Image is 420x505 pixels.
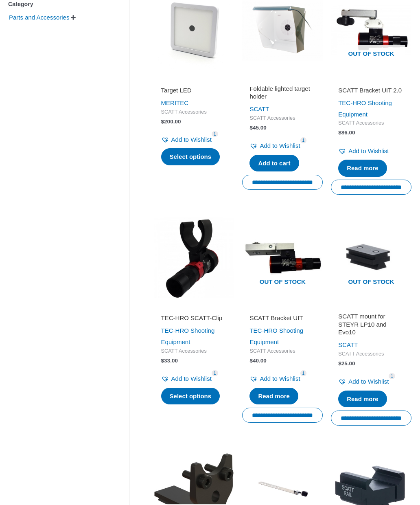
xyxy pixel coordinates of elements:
a: Add to Wishlist [249,373,300,384]
img: TEC-HRO SCATT-Clip [154,217,234,298]
span: $ [161,119,164,125]
iframe: Customer reviews powered by Trustpilot [161,303,227,312]
a: SCATT Bracket UIT 2.0 [338,86,404,97]
a: SCATT [338,341,358,348]
span: Add to Wishlist [348,147,389,154]
h2: SCATT mount for STEYR LP10 and Evo10 [338,312,404,336]
a: Out of stock [242,217,323,298]
span: SCATT Accessories [338,351,404,358]
bdi: 200.00 [161,119,181,125]
span: 1 [212,370,218,376]
a: Select options for “TEC-HRO SCATT-Clip” [161,388,220,405]
bdi: 40.00 [249,358,266,364]
iframe: Customer reviews powered by Trustpilot [249,75,315,85]
h2: Target LED [161,86,227,94]
a: Out of stock [331,217,411,298]
bdi: 45.00 [249,125,266,131]
a: Target LED [161,86,227,97]
span: 1 [389,373,395,379]
span: SCATT Accessories [249,115,315,122]
a: Add to Wishlist [338,145,389,157]
img: SCATT mount for STEYR LP10 and Evo10 [331,217,411,298]
span:  [71,15,76,20]
a: Foldable lighted target holder [249,85,315,104]
span: Out of stock [248,273,317,292]
span: Add to Wishlist [171,136,212,143]
a: Add to cart: “Foldable lighted target holder” [249,155,299,172]
span: Add to Wishlist [260,142,300,149]
a: SCATT Bracket UIT [249,314,315,325]
a: TEC-HRO Shooting Equipment [338,99,392,118]
span: $ [249,125,253,131]
span: Add to Wishlist [171,375,212,382]
a: Read more about “SCATT Bracket UIT” [249,388,298,405]
iframe: Customer reviews powered by Trustpilot [249,303,315,312]
h2: SCATT Bracket UIT [249,314,315,322]
a: Add to Wishlist [161,373,212,384]
a: TEC-HRO SCATT-Clip [161,314,227,325]
iframe: Customer reviews powered by Trustpilot [161,75,227,85]
span: SCATT Accessories [161,109,227,116]
h2: SCATT Bracket UIT 2.0 [338,86,404,94]
span: Out of stock [337,45,405,64]
a: Read more about “SCATT Bracket UIT 2.0” [338,160,387,177]
a: Parts and Accessories [8,13,70,20]
a: Select options for “Target LED” [161,148,220,165]
bdi: 86.00 [338,130,355,136]
span: Add to Wishlist [260,375,300,382]
a: SCATT mount for STEYR LP10 and Evo10 [338,312,404,339]
span: SCATT Accessories [338,120,404,127]
img: SCATT Bracket UIT [242,217,323,298]
span: 1 [300,370,307,376]
a: Add to Wishlist [161,134,212,145]
a: SCATT [249,105,269,112]
span: SCATT Accessories [161,348,227,355]
span: $ [249,358,253,364]
span: $ [338,360,341,367]
span: $ [161,358,164,364]
span: Add to Wishlist [348,378,389,385]
a: TEC-HRO Shooting Equipment [249,327,303,345]
iframe: Customer reviews powered by Trustpilot [338,75,404,85]
a: MERITEC [161,99,189,106]
bdi: 33.00 [161,358,178,364]
h2: TEC-HRO SCATT-Clip [161,314,227,322]
iframe: Customer reviews powered by Trustpilot [338,303,404,312]
a: TEC-HRO Shooting Equipment [161,327,215,345]
a: Read more about “SCATT mount for STEYR LP10 and Evo10” [338,391,387,408]
span: 1 [212,131,218,137]
span: Out of stock [337,273,405,292]
bdi: 25.00 [338,360,355,367]
span: Parts and Accessories [8,11,70,24]
span: 1 [300,137,307,143]
a: Add to Wishlist [249,140,300,151]
span: SCATT Accessories [249,348,315,355]
h2: Foldable lighted target holder [249,85,315,101]
a: Add to Wishlist [338,376,389,387]
span: $ [338,130,341,136]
